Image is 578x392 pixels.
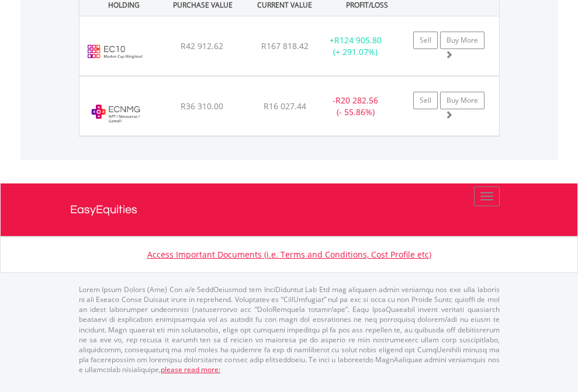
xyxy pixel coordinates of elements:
[181,40,223,51] span: R42 912.62
[319,95,392,118] div: - (- 55.86%)
[70,183,508,236] a: EasyEquities
[440,92,484,109] a: Buy More
[261,40,309,51] span: R167 818.42
[319,34,392,58] div: + (+ 291.07%)
[440,32,484,49] a: Buy More
[85,31,144,72] img: EC10.EC.EC10.png
[335,95,378,106] span: R20 282.56
[161,365,220,374] a: please read more:
[181,100,223,112] span: R36 310.00
[85,91,144,133] img: ECNMG.EC.ECNMG.png
[147,249,431,260] a: Access Important Documents (i.e. Terms and Conditions, Cost Profile etc)
[413,32,438,49] a: Sell
[264,100,306,112] span: R16 027.44
[334,34,382,46] span: R124 905.80
[79,285,500,374] p: Lorem Ipsum Dolors (Ame) Con a/e SeddOeiusmod tem InciDiduntut Lab Etd mag aliquaen admin veniamq...
[413,92,438,109] a: Sell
